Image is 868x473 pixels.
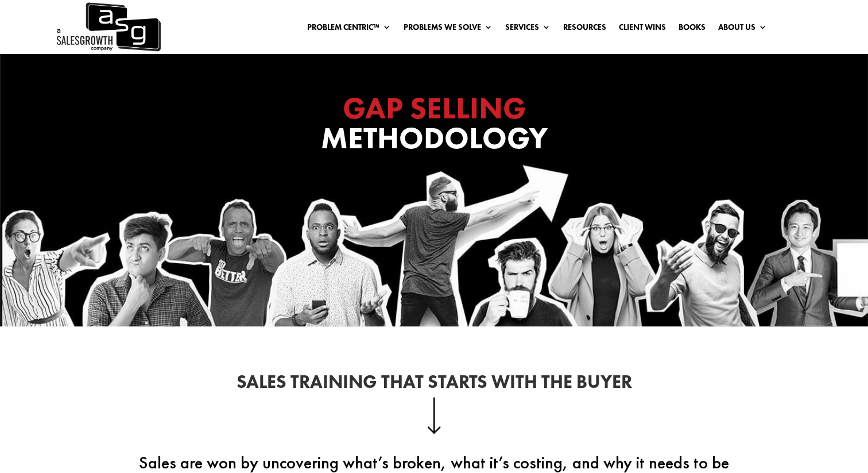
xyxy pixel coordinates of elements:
[505,23,551,36] a: Services
[124,373,744,397] h2: Sales Training That Starts With the Buyer
[204,93,664,160] h1: Methodology
[563,23,606,36] a: Resources
[404,23,493,36] a: Problems We Solve
[427,397,441,434] img: down-arrow
[343,89,526,128] span: GAP SELLING
[307,23,391,36] a: Problem Centric™
[619,23,666,36] a: Client Wins
[718,23,767,36] a: About Us
[679,23,706,36] a: Books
